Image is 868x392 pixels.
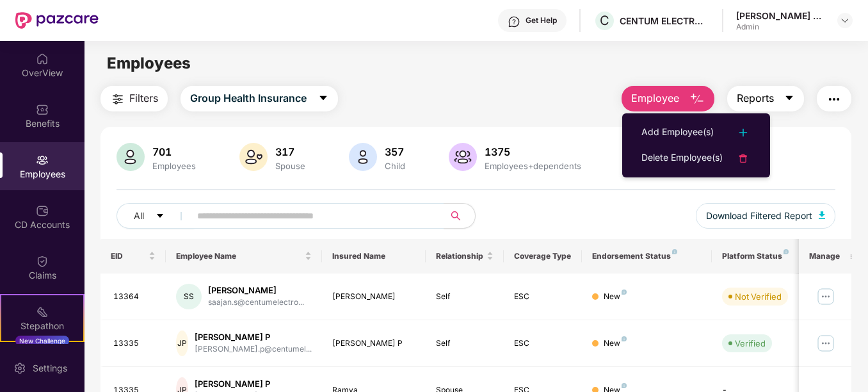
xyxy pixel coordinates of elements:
div: 13335 [113,338,156,350]
span: Employees [107,54,191,72]
th: Insured Name [322,239,426,274]
button: Group Health Insurancecaret-down [181,86,338,111]
img: svg+xml;base64,PHN2ZyB4bWxucz0iaHR0cDovL3d3dy53My5vcmcvMjAwMC9zdmciIHdpZHRoPSIyNCIgaGVpZ2h0PSIyNC... [826,92,842,107]
div: Not Verified [735,290,782,303]
img: svg+xml;base64,PHN2ZyB4bWxucz0iaHR0cDovL3d3dy53My5vcmcvMjAwMC9zdmciIHdpZHRoPSIyNCIgaGVpZ2h0PSIyNC... [735,125,751,140]
img: svg+xml;base64,PHN2ZyB4bWxucz0iaHR0cDovL3d3dy53My5vcmcvMjAwMC9zdmciIHdpZHRoPSIyMSIgaGVpZ2h0PSIyMC... [36,306,49,318]
span: Download Filtered Report [706,209,812,223]
div: Settings [29,362,71,375]
span: Relationship [436,251,484,261]
div: [PERSON_NAME] P [195,378,312,390]
span: All [134,209,144,223]
div: 317 [273,145,308,158]
th: Relationship [426,239,504,274]
img: svg+xml;base64,PHN2ZyB4bWxucz0iaHR0cDovL3d3dy53My5vcmcvMjAwMC9zdmciIHdpZHRoPSI4IiBoZWlnaHQ9IjgiIH... [622,336,627,341]
div: JP [176,331,188,356]
img: svg+xml;base64,PHN2ZyB4bWxucz0iaHR0cDovL3d3dy53My5vcmcvMjAwMC9zdmciIHhtbG5zOnhsaW5rPSJodHRwOi8vd3... [819,211,825,219]
span: Group Health Insurance [190,90,307,106]
div: [PERSON_NAME] B S [736,10,826,22]
th: Employee Name [166,239,322,274]
img: svg+xml;base64,PHN2ZyB4bWxucz0iaHR0cDovL3d3dy53My5vcmcvMjAwMC9zdmciIHhtbG5zOnhsaW5rPSJodHRwOi8vd3... [689,92,705,107]
div: Employees [150,161,198,171]
img: svg+xml;base64,PHN2ZyBpZD0iQmVuZWZpdHMiIHhtbG5zPSJodHRwOi8vd3d3LnczLm9yZy8yMDAwL3N2ZyIgd2lkdGg9Ij... [36,103,49,116]
div: CENTUM ELECTRONICS LIMITED [620,15,709,27]
img: svg+xml;base64,PHN2ZyB4bWxucz0iaHR0cDovL3d3dy53My5vcmcvMjAwMC9zdmciIHdpZHRoPSIyNCIgaGVpZ2h0PSIyNC... [110,92,125,107]
div: SS [176,284,202,309]
span: EID [111,251,146,261]
div: Admin [736,22,826,32]
div: ESC [514,338,572,350]
div: Delete Employee(s) [641,151,723,166]
div: Stepathon [1,320,83,332]
div: New [604,291,627,303]
div: Endorsement Status [592,251,702,261]
img: svg+xml;base64,PHN2ZyB4bWxucz0iaHR0cDovL3d3dy53My5vcmcvMjAwMC9zdmciIHdpZHRoPSI4IiBoZWlnaHQ9IjgiIH... [672,249,677,254]
div: [PERSON_NAME] P [195,331,312,343]
div: [PERSON_NAME] P [332,338,416,350]
div: Child [382,161,408,171]
img: svg+xml;base64,PHN2ZyB4bWxucz0iaHR0cDovL3d3dy53My5vcmcvMjAwMC9zdmciIHhtbG5zOnhsaW5rPSJodHRwOi8vd3... [239,143,268,171]
img: svg+xml;base64,PHN2ZyB4bWxucz0iaHR0cDovL3d3dy53My5vcmcvMjAwMC9zdmciIHdpZHRoPSI4IiBoZWlnaHQ9IjgiIH... [622,383,627,388]
div: [PERSON_NAME].p@centumel... [195,343,312,355]
img: svg+xml;base64,PHN2ZyBpZD0iRW1wbG95ZWVzIiB4bWxucz0iaHR0cDovL3d3dy53My5vcmcvMjAwMC9zdmciIHdpZHRoPS... [36,154,49,167]
span: Reports [737,90,774,106]
img: manageButton [816,286,836,307]
img: svg+xml;base64,PHN2ZyB4bWxucz0iaHR0cDovL3d3dy53My5vcmcvMjAwMC9zdmciIHhtbG5zOnhsaW5rPSJodHRwOi8vd3... [349,143,377,171]
button: Reportscaret-down [727,86,804,111]
span: Filters [129,90,158,106]
div: Spouse [273,161,308,171]
div: 357 [382,145,408,158]
img: New Pazcare Logo [15,12,99,29]
span: caret-down [156,211,165,222]
th: EID [100,239,166,274]
button: search [444,203,476,229]
img: svg+xml;base64,PHN2ZyBpZD0iSG9tZSIgeG1sbnM9Imh0dHA6Ly93d3cudzMub3JnLzIwMDAvc3ZnIiB3aWR0aD0iMjAiIG... [36,53,49,65]
button: Allcaret-down [117,203,195,229]
span: Employee [631,90,679,106]
div: Employees+dependents [482,161,584,171]
button: Employee [622,86,714,111]
div: Self [436,291,494,303]
img: svg+xml;base64,PHN2ZyB4bWxucz0iaHR0cDovL3d3dy53My5vcmcvMjAwMC9zdmciIHhtbG5zOnhsaW5rPSJodHRwOi8vd3... [449,143,477,171]
div: Get Help [526,15,557,26]
div: New Challenge [15,336,69,346]
button: Download Filtered Report [696,203,835,229]
span: Employee Name [176,251,302,261]
img: svg+xml;base64,PHN2ZyBpZD0iQ2xhaW0iIHhtbG5zPSJodHRwOi8vd3d3LnczLm9yZy8yMDAwL3N2ZyIgd2lkdGg9IjIwIi... [36,255,49,268]
img: svg+xml;base64,PHN2ZyB4bWxucz0iaHR0cDovL3d3dy53My5vcmcvMjAwMC9zdmciIHdpZHRoPSIyNCIgaGVpZ2h0PSIyNC... [735,151,751,166]
img: svg+xml;base64,PHN2ZyBpZD0iRHJvcGRvd24tMzJ4MzIiIHhtbG5zPSJodHRwOi8vd3d3LnczLm9yZy8yMDAwL3N2ZyIgd2... [840,15,850,26]
img: svg+xml;base64,PHN2ZyBpZD0iSGVscC0zMngzMiIgeG1sbnM9Imh0dHA6Ly93d3cudzMub3JnLzIwMDAvc3ZnIiB3aWR0aD... [508,15,520,28]
div: Verified [735,337,766,350]
span: caret-down [318,93,328,104]
button: Filters [100,86,168,111]
img: svg+xml;base64,PHN2ZyBpZD0iQ0RfQWNjb3VudHMiIGRhdGEtbmFtZT0iQ0QgQWNjb3VudHMiIHhtbG5zPSJodHRwOi8vd3... [36,204,49,217]
img: svg+xml;base64,PHN2ZyB4bWxucz0iaHR0cDovL3d3dy53My5vcmcvMjAwMC9zdmciIHdpZHRoPSI4IiBoZWlnaHQ9IjgiIH... [784,249,789,254]
img: svg+xml;base64,PHN2ZyB4bWxucz0iaHR0cDovL3d3dy53My5vcmcvMjAwMC9zdmciIHdpZHRoPSI4IiBoZWlnaHQ9IjgiIH... [622,290,627,295]
img: svg+xml;base64,PHN2ZyB4bWxucz0iaHR0cDovL3d3dy53My5vcmcvMjAwMC9zdmciIHhtbG5zOnhsaW5rPSJodHRwOi8vd3... [117,143,145,171]
th: Manage [799,239,851,274]
span: C [600,13,609,28]
div: [PERSON_NAME] [208,284,304,297]
div: Platform Status [722,251,792,261]
div: New [604,338,627,350]
div: 13364 [113,291,156,303]
div: 1375 [482,145,584,158]
div: ESC [514,291,572,303]
span: search [444,211,469,221]
th: Coverage Type [504,239,582,274]
div: 701 [150,145,198,158]
div: Add Employee(s) [641,125,714,140]
div: saajan.s@centumelectro... [208,297,304,309]
img: svg+xml;base64,PHN2ZyBpZD0iU2V0dGluZy0yMHgyMCIgeG1sbnM9Imh0dHA6Ly93d3cudzMub3JnLzIwMDAvc3ZnIiB3aW... [13,362,26,375]
img: manageButton [816,333,836,354]
span: caret-down [784,93,794,104]
div: Self [436,338,494,350]
div: [PERSON_NAME] [332,291,416,303]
